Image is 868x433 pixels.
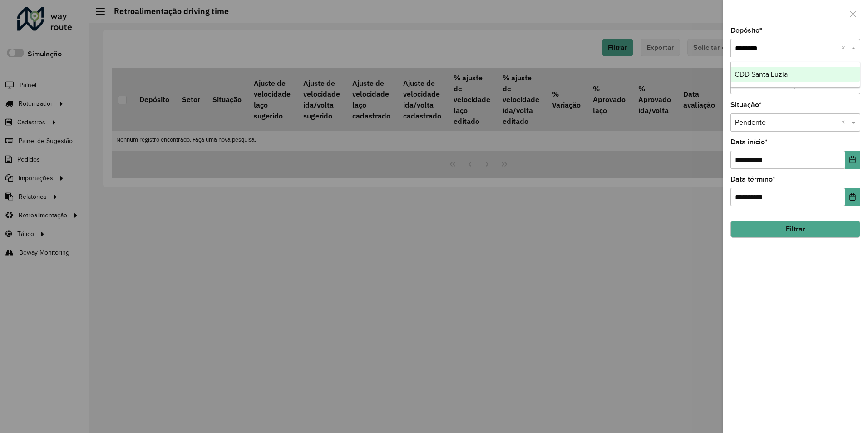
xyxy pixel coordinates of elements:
[845,151,860,169] button: Choose Date
[730,221,860,238] button: Filtrar
[730,99,762,110] label: Situação
[845,188,860,206] button: Choose Date
[730,137,768,148] label: Data início
[735,70,788,78] span: CDD Santa Luzia
[730,62,860,88] ng-dropdown-panel: Options list
[730,174,775,185] label: Data término
[730,25,762,36] label: Depósito
[841,117,849,128] span: Clear all
[841,43,849,54] span: Clear all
